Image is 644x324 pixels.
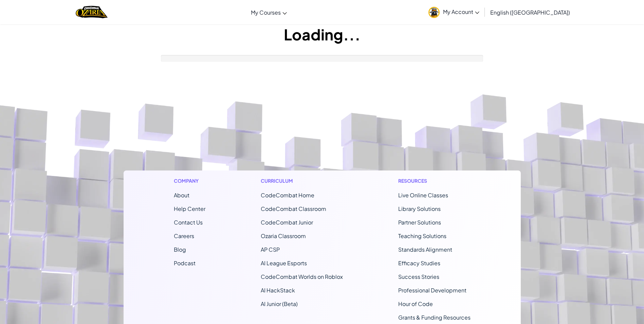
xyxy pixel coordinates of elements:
[398,287,466,294] a: Professional Development
[261,287,295,294] a: AI HackStack
[398,205,441,212] a: Library Solutions
[261,246,280,253] a: AP CSP
[174,177,205,184] h1: Company
[174,205,205,212] a: Help Center
[174,259,196,267] a: Podcast
[398,232,446,239] a: Teaching Solutions
[398,177,471,184] h1: Resources
[174,192,189,199] a: About
[247,3,290,21] a: My Courses
[261,273,343,280] a: CodeCombat Worlds on Roblox
[398,192,448,199] a: Live Online Classes
[174,246,186,253] a: Blog
[398,259,440,267] a: Efficacy Studies
[76,5,107,19] img: Home
[398,273,439,280] a: Success Stories
[261,300,298,307] a: AI Junior (Beta)
[261,232,306,239] a: Ozaria Classroom
[76,5,107,19] a: Ozaria by CodeCombat logo
[398,300,433,307] a: Hour of Code
[261,177,343,184] h1: Curriculum
[487,3,573,21] a: English ([GEOGRAPHIC_DATA])
[428,7,440,18] img: avatar
[174,219,203,226] span: Contact Us
[174,232,194,239] a: Careers
[261,192,314,199] span: CodeCombat Home
[425,1,483,23] a: My Account
[398,219,441,226] a: Partner Solutions
[261,205,326,212] a: CodeCombat Classroom
[398,246,452,253] a: Standards Alignment
[443,8,479,15] span: My Account
[261,259,307,267] a: AI League Esports
[490,9,570,16] span: English ([GEOGRAPHIC_DATA])
[398,314,471,321] a: Grants & Funding Resources
[261,219,313,226] a: CodeCombat Junior
[251,9,281,16] span: My Courses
